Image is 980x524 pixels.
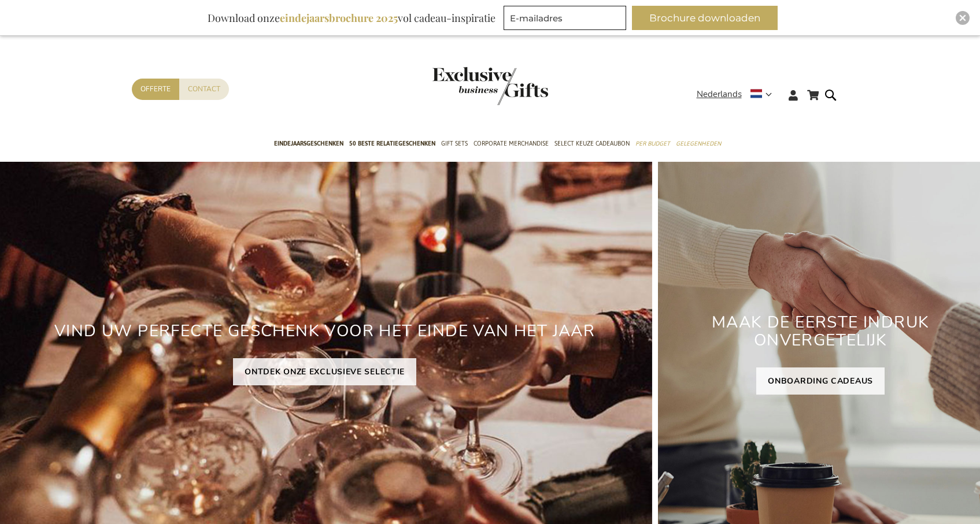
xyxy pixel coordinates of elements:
[632,6,778,30] button: Brochure downloaden
[697,88,779,101] div: Nederlands
[959,14,966,21] img: Close
[676,137,721,150] span: Gelegenheden
[349,137,435,150] span: 50 beste relatiegeschenken
[474,137,549,150] span: Corporate Merchandise
[432,67,490,105] a: store logo
[233,358,416,385] a: ONTDEK ONZE EXCLUSIEVE SELECTIE
[697,88,742,101] span: Nederlands
[441,137,468,150] span: Gift Sets
[554,137,630,150] span: Select Keuze Cadeaubon
[635,137,670,150] span: Per Budget
[202,6,501,30] div: Download onze vol cadeau-inspiratie
[956,11,970,25] div: Close
[280,11,398,25] b: eindejaarsbrochure 2025
[132,79,179,100] a: Offerte
[504,6,626,30] input: E-mailadres
[179,79,229,100] a: Contact
[504,6,630,34] form: marketing offers and promotions
[756,367,885,395] a: ONBOARDING CADEAUS
[274,137,343,150] span: Eindejaarsgeschenken
[432,67,548,105] img: Exclusive Business gifts logo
